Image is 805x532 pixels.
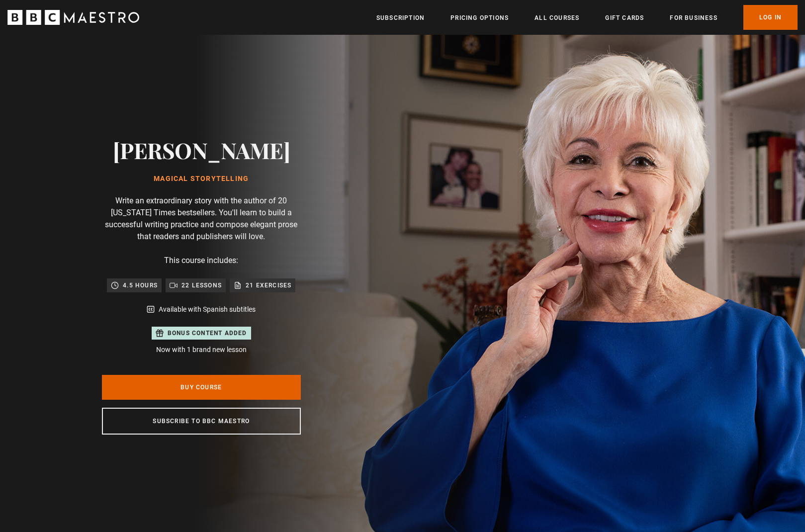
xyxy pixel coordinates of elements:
p: 22 lessons [181,280,222,290]
p: Available with Spanish subtitles [159,304,256,315]
a: For business [670,13,717,23]
nav: Primary [376,5,798,30]
p: This course includes: [164,255,238,266]
h1: Magical Storytelling [113,175,290,183]
a: Log In [743,5,798,30]
a: Buy Course [102,375,301,400]
p: Write an extraordinary story with the author of 20 [US_STATE] Times bestsellers. You'll learn to ... [102,195,301,243]
p: Now with 1 brand new lesson [152,345,251,355]
a: Pricing Options [450,13,509,23]
h2: [PERSON_NAME] [113,137,290,163]
a: Subscription [376,13,425,23]
a: Subscribe to BBC Maestro [102,408,301,435]
a: Gift Cards [605,13,644,23]
a: All Courses [535,13,579,23]
p: 4.5 hours [123,280,158,290]
p: 21 exercises [246,280,291,290]
svg: BBC Maestro [7,10,139,25]
p: Bonus content added [168,329,247,338]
